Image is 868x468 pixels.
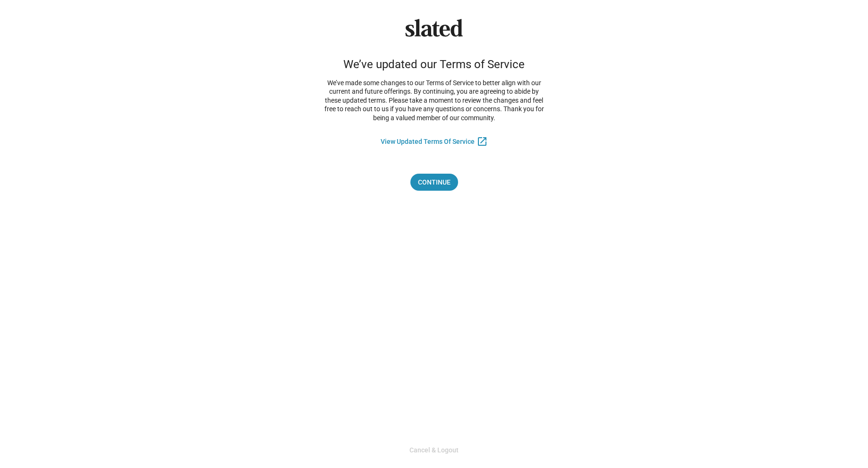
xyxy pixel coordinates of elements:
a: View Updated Terms Of Service [381,138,475,145]
div: We’ve updated our Terms of Service [343,58,525,71]
mat-icon: open_in_new [477,136,488,147]
p: We’ve made some changes to our Terms of Service to better align with our current and future offer... [321,79,547,123]
a: Cancel & Logout [409,446,459,454]
button: Continue [410,174,458,191]
span: Continue [418,174,451,191]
